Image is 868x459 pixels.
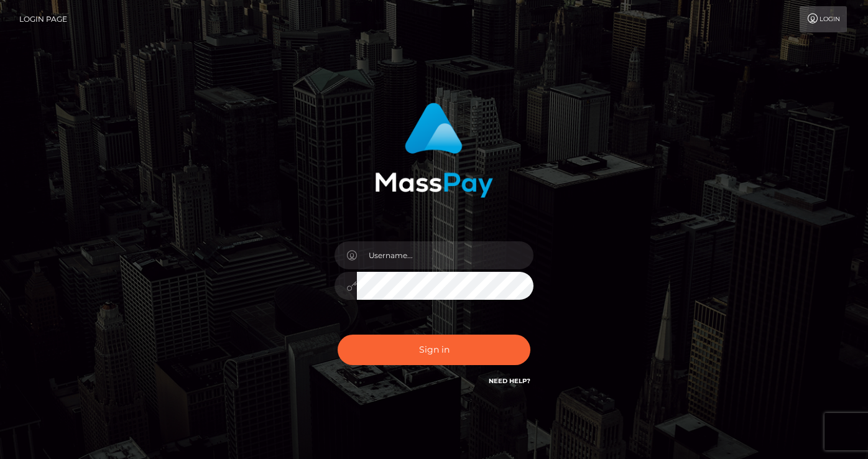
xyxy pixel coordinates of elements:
[19,6,67,32] a: Login Page
[357,241,533,269] input: Username...
[375,103,493,198] img: MassPay Login
[338,335,530,365] button: Sign in
[489,377,530,385] a: Need Help?
[800,6,847,32] a: Login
